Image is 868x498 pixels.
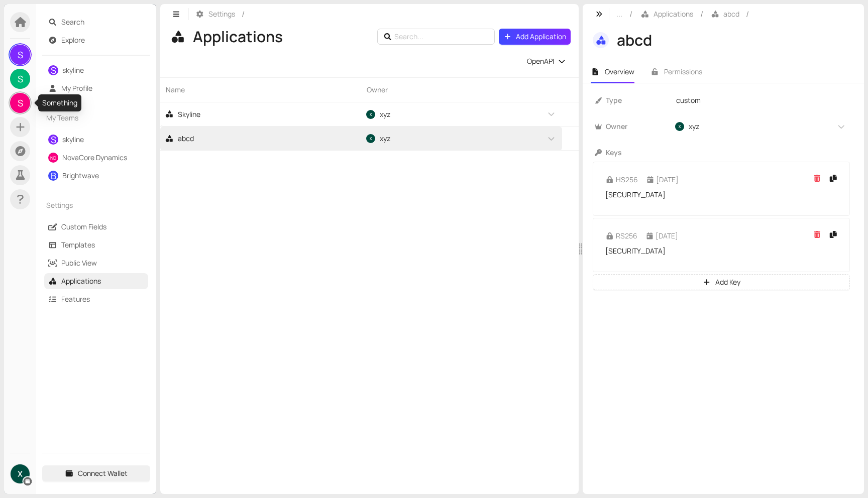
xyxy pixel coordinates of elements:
[61,240,95,250] a: Templates
[654,9,693,20] span: Applications
[641,226,683,245] span: [DATE]
[62,153,127,162] a: NovaCore Dynamics
[165,102,341,126] a: Skyline
[616,9,622,20] span: ...
[62,171,99,180] a: Brightwave
[366,134,375,143] img: ACg8ocL2PLSHMB-tEaOxArXAbWMbuPQZH6xV--tiP_qvgO-k-ozjdA=s500
[42,194,150,217] div: Settings
[208,9,235,20] span: Settings
[61,35,85,45] a: Explore
[601,170,642,189] span: HS256
[606,147,852,158] span: Keys
[606,121,670,132] span: Owner
[11,464,30,483] img: ACg8ocL2PLSHMB-tEaOxArXAbWMbuPQZH6xV--tiP_qvgO-k-ozjdA=s500
[635,6,698,22] button: Applications
[394,31,481,42] input: Search...
[61,294,90,304] a: Features
[606,95,670,106] span: Type
[522,53,571,69] button: OpenAPI
[601,245,841,257] p: [SECURITY_DATA]
[165,133,194,144] div: abcd
[723,9,739,20] span: abcd
[361,78,562,102] div: Owner
[61,276,101,286] a: Applications
[605,67,634,76] span: Overview
[61,258,97,268] a: Public View
[617,31,850,50] div: abcd
[191,6,240,22] button: Settings
[593,274,850,290] button: Add Key
[18,69,23,89] span: S
[165,127,341,150] a: abcd
[46,112,129,123] span: My Teams
[160,78,361,102] div: Name
[664,67,702,76] span: Permissions
[611,6,627,22] button: ...
[78,468,128,479] span: Connect Wallet
[366,110,375,119] img: ACg8ocL2PLSHMB-tEaOxArXAbWMbuPQZH6xV--tiP_qvgO-k-ozjdA=s500
[675,122,684,131] img: ACg8ocL2PLSHMB-tEaOxArXAbWMbuPQZH6xV--tiP_qvgO-k-ozjdA=s500
[61,222,106,231] a: Custom Fields
[18,93,23,113] span: S
[601,189,841,200] p: [SECURITY_DATA]
[706,6,744,22] button: abcd
[165,109,200,120] div: Skyline
[689,121,699,132] span: xyz
[516,31,566,42] span: Add Application
[62,135,84,144] a: skyline
[642,170,683,189] span: [DATE]
[193,27,285,46] div: Applications
[62,65,84,75] a: skyline
[499,29,571,45] button: Add Application
[601,226,641,245] span: RS256
[715,277,740,288] span: Add Key
[380,133,390,144] span: xyz
[527,56,567,67] div: OpenAPI
[380,109,390,120] span: xyz
[42,106,150,130] div: My Teams
[61,14,145,30] span: Search
[18,45,23,65] span: S
[46,200,129,211] span: Settings
[42,465,150,481] button: Connect Wallet
[61,83,92,93] a: My Profile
